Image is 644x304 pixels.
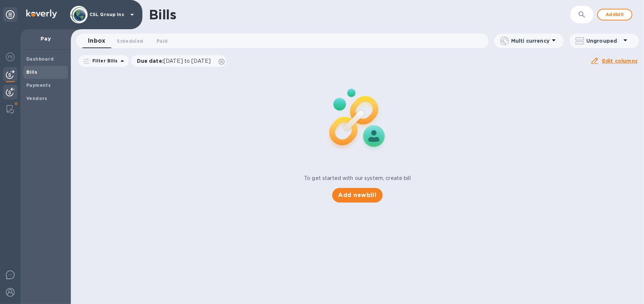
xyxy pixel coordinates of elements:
div: Unpin categories [3,7,18,22]
p: Pay [26,35,65,42]
span: Inbox [88,36,105,46]
b: Vendors [26,96,47,101]
h1: Bills [149,7,176,22]
div: Due date:[DATE] to [DATE] [131,55,227,67]
span: Scheduled [117,37,143,45]
u: Edit columns [602,58,637,64]
p: Multi currency [511,37,549,45]
b: Payments [26,82,51,88]
button: Add newbill [332,188,382,203]
p: CSL Group Inc [89,12,126,17]
span: [DATE] to [DATE] [164,58,211,64]
p: Due date : [137,57,215,65]
span: Add new bill [338,191,376,200]
img: Logo [26,9,57,18]
span: Add bill [604,10,626,19]
span: Paid [157,37,168,45]
button: Addbill [597,9,632,20]
b: Dashboard [26,56,54,62]
p: To get started with our system, create bill [304,174,411,182]
p: Filter Bills [89,58,118,64]
img: Foreign exchange [6,53,15,61]
b: Bills [26,69,37,75]
p: Ungrouped [586,37,621,45]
